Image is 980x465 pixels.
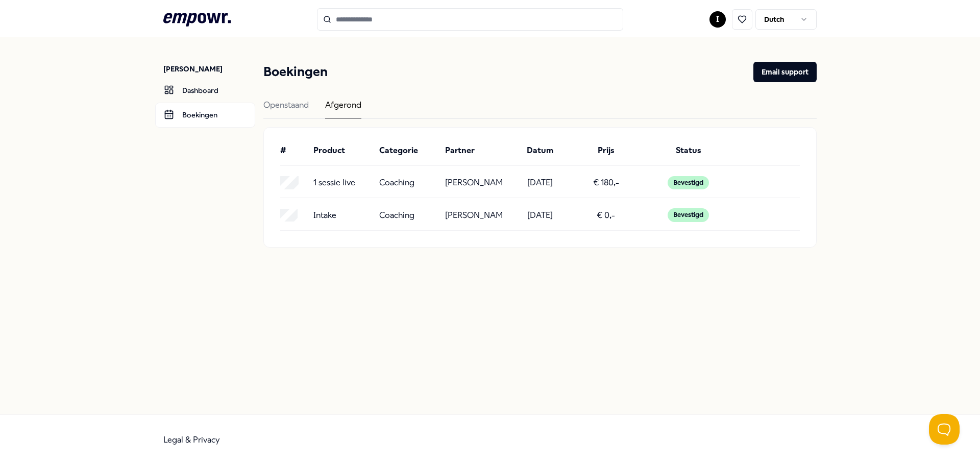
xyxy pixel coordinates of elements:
[263,62,328,82] h1: Boekingen
[263,99,309,118] div: Openstaand
[709,11,726,28] button: I
[163,64,255,74] p: [PERSON_NAME]
[753,62,817,82] button: Email support
[313,176,355,189] p: 1 sessie live
[379,176,414,189] p: Coaching
[280,144,305,157] div: #
[155,78,255,103] a: Dashboard
[325,99,361,118] div: Afgerond
[313,209,336,222] p: Intake
[445,144,503,157] div: Partner
[668,208,709,222] div: Bevestigd
[597,209,615,222] p: € 0,-
[577,144,635,157] div: Prijs
[929,414,960,445] iframe: Help Scout Beacon - Open
[163,435,220,445] a: Legal & Privacy
[593,176,619,189] p: € 180,-
[668,176,709,189] div: Bevestigd
[511,144,569,157] div: Datum
[317,8,623,31] input: Search for products, categories or subcategories
[445,209,503,222] p: [PERSON_NAME]
[527,209,553,222] p: [DATE]
[527,176,553,189] p: [DATE]
[313,144,371,157] div: Product
[445,176,503,189] p: [PERSON_NAME]
[155,103,255,127] a: Boekingen
[379,209,414,222] p: Coaching
[379,144,437,157] div: Categorie
[643,144,734,157] div: Status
